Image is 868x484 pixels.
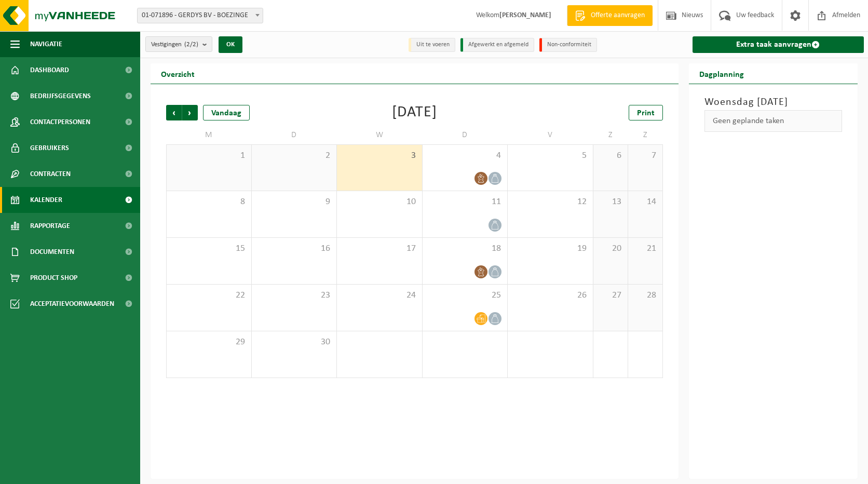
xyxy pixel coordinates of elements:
strong: [PERSON_NAME] [499,11,551,19]
span: Bedrijfsgegevens [30,83,91,109]
span: Contactpersonen [30,109,90,135]
span: Documenten [30,239,74,265]
td: V [508,126,593,144]
span: 24 [342,290,417,301]
span: Offerte aanvragen [588,10,647,21]
a: Offerte aanvragen [567,5,653,26]
span: Vorige [166,105,182,120]
span: Contracten [30,161,71,187]
button: Vestigingen(2/2) [145,36,212,52]
span: 1 [172,150,246,162]
span: 01-071896 - GERDYS BV - BOEZINGE [137,8,263,23]
h2: Dagplanning [689,63,754,84]
span: 17 [342,243,417,254]
span: Dashboard [30,57,69,83]
span: 18 [428,243,503,254]
span: 27 [599,290,622,301]
li: Afgewerkt en afgemeld [460,38,534,52]
span: 15 [172,243,246,254]
div: [DATE] [392,105,437,120]
span: 20 [599,243,622,254]
span: 28 [633,290,657,301]
span: 23 [257,290,332,301]
span: Acceptatievoorwaarden [30,291,114,317]
span: Product Shop [30,265,77,291]
h3: Woensdag [DATE] [704,95,843,110]
span: 12 [513,196,588,208]
span: 30 [257,337,332,348]
span: 5 [513,150,588,162]
span: 11 [428,196,503,208]
span: 26 [513,290,588,301]
span: Vestigingen [151,37,198,52]
a: Print [629,105,663,120]
span: 16 [257,243,332,254]
span: Volgende [182,105,198,120]
span: 8 [172,196,246,208]
div: Geen geplande taken [704,110,843,132]
count: (2/2) [184,41,198,48]
span: Rapportage [30,213,70,239]
a: Extra taak aanvragen [693,36,864,53]
span: Navigatie [30,31,62,57]
td: Z [593,126,628,144]
span: Print [637,109,655,117]
span: 19 [513,243,588,254]
td: Z [628,126,663,144]
td: W [337,126,423,144]
h2: Overzicht [151,63,205,84]
span: 13 [599,196,622,208]
span: 01-071896 - GERDYS BV - BOEZINGE [138,8,263,23]
span: Kalender [30,187,62,213]
td: D [423,126,508,144]
span: 3 [342,150,417,162]
span: 7 [633,150,657,162]
span: 4 [428,150,503,162]
span: 22 [172,290,246,301]
span: 14 [633,196,657,208]
div: Vandaag [203,105,250,120]
li: Uit te voeren [409,38,455,52]
span: 25 [428,290,503,301]
button: OK [219,36,242,53]
span: Gebruikers [30,135,69,161]
span: 2 [257,150,332,162]
span: 10 [342,196,417,208]
li: Non-conformiteit [539,38,597,52]
td: D [252,126,337,144]
span: 6 [599,150,622,162]
td: M [166,126,252,144]
span: 21 [633,243,657,254]
span: 9 [257,196,332,208]
span: 29 [172,337,246,348]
